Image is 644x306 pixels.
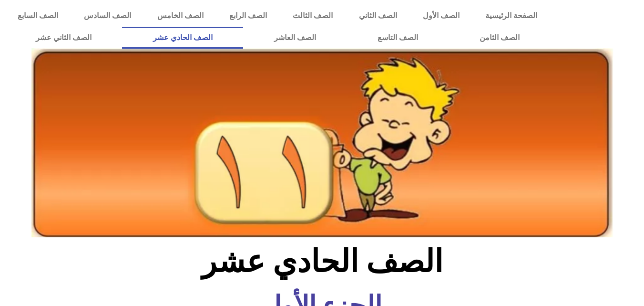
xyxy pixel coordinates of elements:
a: الصف التاسع [347,27,449,49]
a: الصف الثاني عشر [5,27,122,49]
a: الصف السادس [71,5,144,27]
a: الصف الأول [410,5,472,27]
a: الصفحة الرئيسية [472,5,550,27]
a: الصف الثاني [346,5,410,27]
a: الصف الخامس [144,5,216,27]
a: الصف الثامن [449,27,550,49]
a: الصف الحادي عشر [122,27,243,49]
a: الصف العاشر [243,27,347,49]
a: الصف الثالث [280,5,346,27]
h2: الصف الحادي عشر [164,243,480,280]
a: الصف الرابع [216,5,280,27]
a: الصف السابع [5,5,71,27]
